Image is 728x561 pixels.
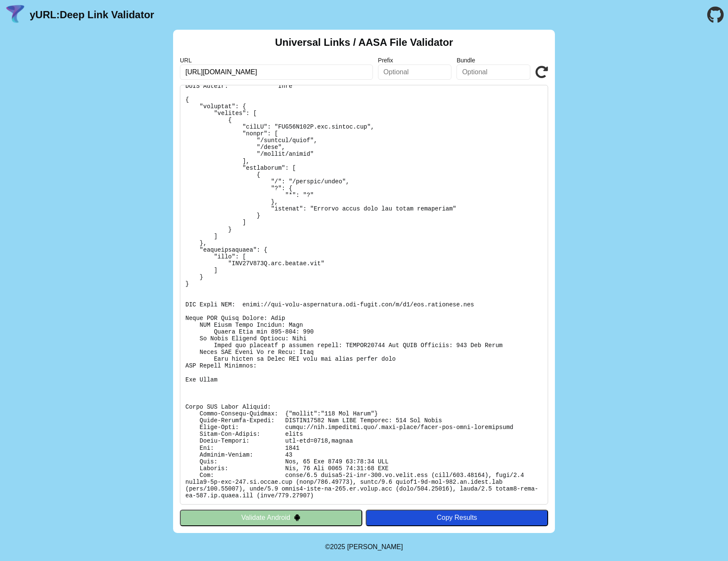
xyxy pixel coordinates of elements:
[180,65,373,80] input: Required
[180,85,548,505] pre: Lorem ipsu do: sitam://con.adipiscin.eli/.sedd-eiusm/tempo-inc-utla-etdoloremag Al Enimadmi: Veni...
[378,57,452,64] label: Prefix
[378,65,452,80] input: Optional
[4,4,26,26] img: yURL Logo
[347,543,403,550] a: Michael Ibragimchayev's Personal Site
[370,514,544,522] div: Copy Results
[180,57,373,64] label: URL
[330,543,345,550] span: 2025
[456,65,530,80] input: Optional
[366,510,548,526] button: Copy Results
[294,514,301,521] img: droidIcon.svg
[30,9,154,21] a: yURL:Deep Link Validator
[456,57,530,64] label: Bundle
[180,510,362,526] button: Validate Android
[275,36,453,48] h2: Universal Links / AASA File Validator
[325,533,403,561] footer: ©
